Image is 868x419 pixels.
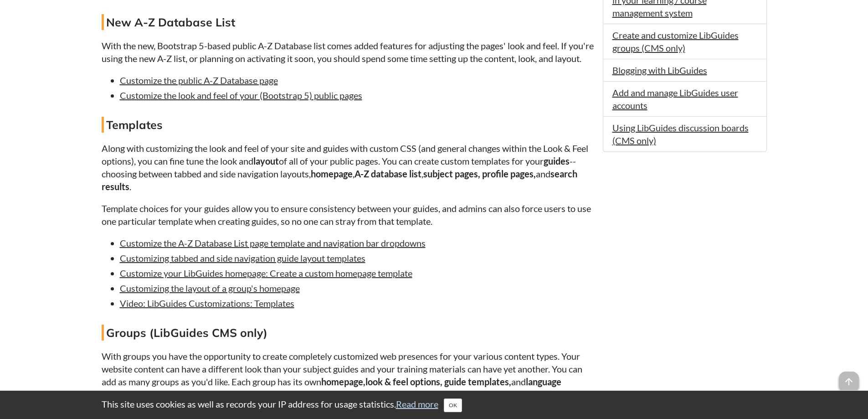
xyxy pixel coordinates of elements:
strong: search results [102,168,577,192]
h4: Groups (LibGuides CMS only) [102,325,594,341]
a: Create and customize LibGuides groups (CMS only) [612,30,739,53]
strong: homepage, [321,376,365,387]
p: Template choices for your guides allow you to ensure consistency between your guides, and admins ... [102,202,594,228]
a: Blogging with LibGuides [612,65,707,76]
a: Customize the look and feel of your (Bootstrap 5) public pages [120,90,362,101]
a: Customizing tabbed and side navigation guide layout templates [120,253,365,264]
a: arrow_upward [839,372,859,383]
strong: A-Z database list [354,168,421,179]
span: arrow_upward [839,372,859,392]
a: Customize your LibGuides homepage: Create a custom homepage template [120,268,412,279]
p: With groups you have the opportunity to create completely customized web presences for your vario... [102,350,594,401]
a: Video: LibGuides Customizations: Templates [120,298,294,309]
a: Using LibGuides discussion boards (CMS only) [612,122,749,146]
a: Customize the A-Z Database List page template and navigation bar dropdowns [120,238,426,248]
a: Customize the public A-Z Database page [120,75,278,86]
h4: Templates [102,117,594,133]
a: Read more [396,398,438,409]
strong: layout [253,155,279,166]
a: Add and manage LibGuides user accounts [612,87,738,111]
div: This site uses cookies as well as records your IP address for usage statistics. [92,398,776,412]
strong: subject pages, profile pages, [423,168,536,179]
strong: homepage [311,168,353,179]
strong: look & feel options, guide templates, [365,376,511,387]
button: Close [444,398,462,412]
strong: guides [544,155,570,166]
a: Customizing the layout of a group's homepage [120,283,300,294]
h4: New A-Z Database List [102,14,594,30]
p: With the new, Bootstrap 5-based public A-Z Database list comes added features for adjusting the p... [102,39,594,65]
p: Along with customizing the look and feel of your site and guides with custom CSS (and general cha... [102,142,594,193]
